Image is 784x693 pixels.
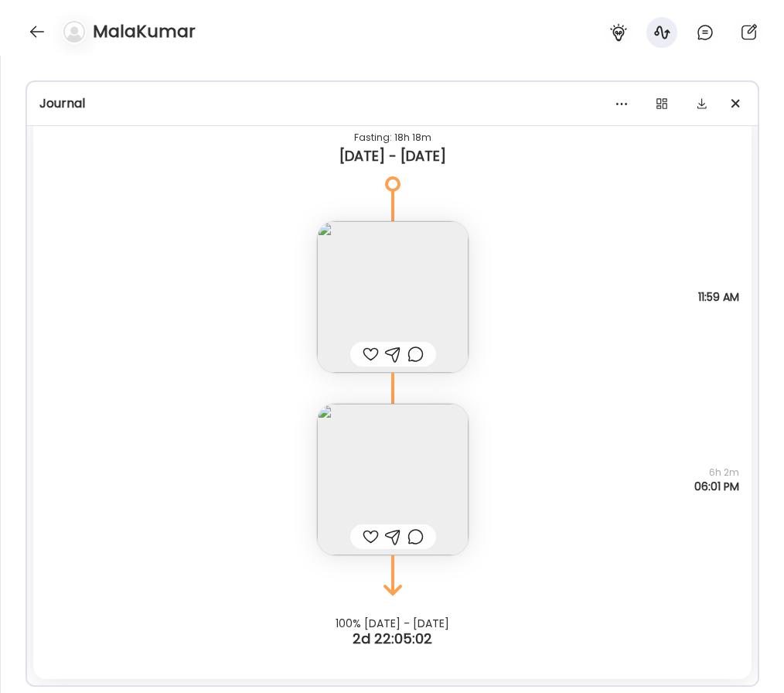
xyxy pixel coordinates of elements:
[39,94,745,113] div: Journal
[698,290,739,304] span: 11:59 AM
[46,128,739,147] div: Fasting: 18h 18m
[145,617,640,630] div: 100% [DATE] - [DATE]
[317,404,469,555] img: images%2FUE3X63HvoEY3kEgyQWSjgqxFq1Z2%2F9rRQobYzrODJCFtG0xkB%2FkEssujusiDoFuP8PXwQc_240
[694,480,739,493] span: 06:01 PM
[63,21,85,43] img: bg-avatar-default.svg
[694,466,739,480] span: 6h 2m
[93,19,196,44] h4: MalaKumar
[46,147,739,166] div: [DATE] - [DATE]
[145,630,640,648] div: 2d 22:05:02
[317,221,469,373] img: images%2FUE3X63HvoEY3kEgyQWSjgqxFq1Z2%2FwdwZxxI6tfnxP5Hsqppe%2FHEb3tDV89YxHeV3UKUt4_240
